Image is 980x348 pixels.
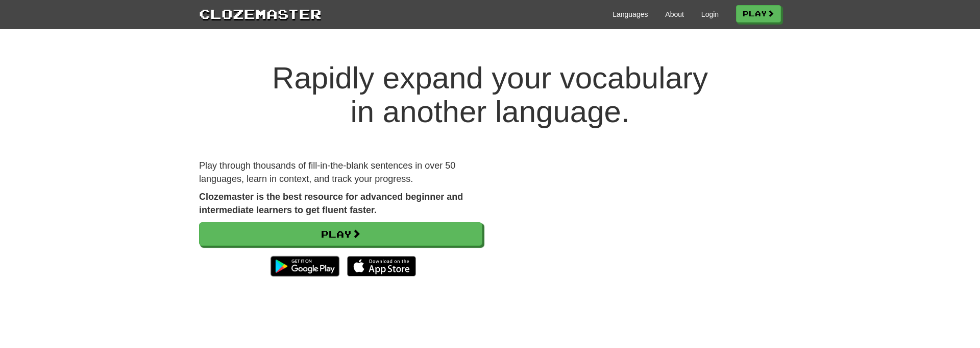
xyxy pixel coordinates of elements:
[665,9,684,19] a: About
[736,5,781,22] a: Play
[199,4,322,23] a: Clozemaster
[265,251,345,282] img: Get it on Google Play
[612,9,648,19] a: Languages
[199,222,482,246] a: Play
[701,9,719,19] a: Login
[199,192,463,215] strong: Clozemaster is the best resource for advanced beginner and intermediate learners to get fluent fa...
[199,159,482,185] p: Play through thousands of fill-in-the-blank sentences in over 50 languages, learn in context, and...
[347,256,416,276] img: Download_on_the_App_Store_Badge_US-UK_135x40-25178aeef6eb6b83b96f5f2d004eda3bffbb37122de64afbaef7...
